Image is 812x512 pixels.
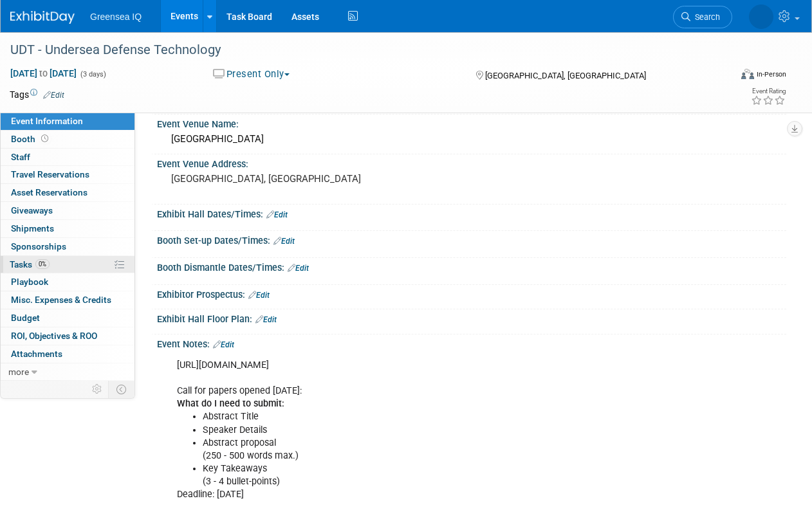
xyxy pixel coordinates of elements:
span: Tasks [10,259,50,270]
a: Attachments [1,345,134,363]
div: [URL][DOMAIN_NAME] Call for papers opened [DATE]: Deadline: [DATE] [168,352,662,507]
span: Budget [11,313,40,323]
a: Asset Reservations [1,184,134,201]
a: more [1,363,134,381]
td: Tags [10,88,64,101]
span: Playbook [11,277,48,287]
a: Edit [288,264,309,273]
span: 0% [35,259,50,269]
a: Edit [248,291,270,300]
img: Dawn D'Angelillo [749,5,773,29]
a: Staff [1,149,134,166]
li: Abstract proposal (250 - 500 words max.) [203,437,654,462]
div: Booth Dismantle Dates/Times: [157,258,786,275]
li: Abstract Title [203,410,654,423]
button: Present Only [208,68,295,81]
span: ROI, Objectives & ROO [11,331,97,341]
span: Booth [11,134,51,144]
a: Edit [213,340,234,349]
td: Toggle Event Tabs [109,381,135,398]
span: Staff [11,152,30,162]
div: UDT - Undersea Defense Technology [6,39,720,62]
a: Edit [43,91,64,100]
div: Event Venue Address: [157,154,786,170]
b: What do I need to submit: [177,398,284,409]
span: Travel Reservations [11,169,89,179]
a: Event Information [1,113,134,130]
a: Playbook [1,273,134,291]
div: In-Person [756,69,786,79]
li: Key Takeaways (3 - 4 bullet-points) [203,462,654,488]
div: Exhibitor Prospectus: [157,285,786,302]
span: Misc. Expenses & Credits [11,295,111,305]
span: Greensea IQ [90,12,142,22]
div: Event Rating [751,88,786,95]
span: (3 days) [79,70,106,78]
a: Edit [266,210,288,219]
div: Booth Set-up Dates/Times: [157,231,786,248]
span: Booth not reserved yet [39,134,51,143]
div: Exhibit Hall Floor Plan: [157,309,786,326]
a: Sponsorships [1,238,134,255]
span: Search [690,12,720,22]
li: Speaker Details [203,424,654,437]
div: Event Notes: [157,334,786,351]
a: Edit [273,237,295,246]
div: Exhibit Hall Dates/Times: [157,205,786,221]
a: Misc. Expenses & Credits [1,291,134,309]
div: Event Venue Name: [157,114,786,131]
img: ExhibitDay [10,11,75,24]
span: to [37,68,50,78]
a: Giveaways [1,202,134,219]
span: [GEOGRAPHIC_DATA], [GEOGRAPHIC_DATA] [485,71,646,80]
a: ROI, Objectives & ROO [1,327,134,345]
a: Search [673,6,732,28]
img: Format-Inperson.png [741,69,754,79]
pre: [GEOGRAPHIC_DATA], [GEOGRAPHIC_DATA] [171,173,405,185]
a: Budget [1,309,134,327]
span: Asset Reservations [11,187,88,197]
div: [GEOGRAPHIC_DATA] [167,129,777,149]
span: Sponsorships [11,241,66,251]
a: Travel Reservations [1,166,134,183]
span: [DATE] [DATE] [10,68,77,79]
span: Shipments [11,223,54,233]
a: Edit [255,315,277,324]
a: Tasks0% [1,256,134,273]
div: Event Format [673,67,786,86]
span: more [8,367,29,377]
span: Event Information [11,116,83,126]
td: Personalize Event Tab Strip [86,381,109,398]
a: Booth [1,131,134,148]
span: Attachments [11,349,62,359]
a: Shipments [1,220,134,237]
span: Giveaways [11,205,53,215]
